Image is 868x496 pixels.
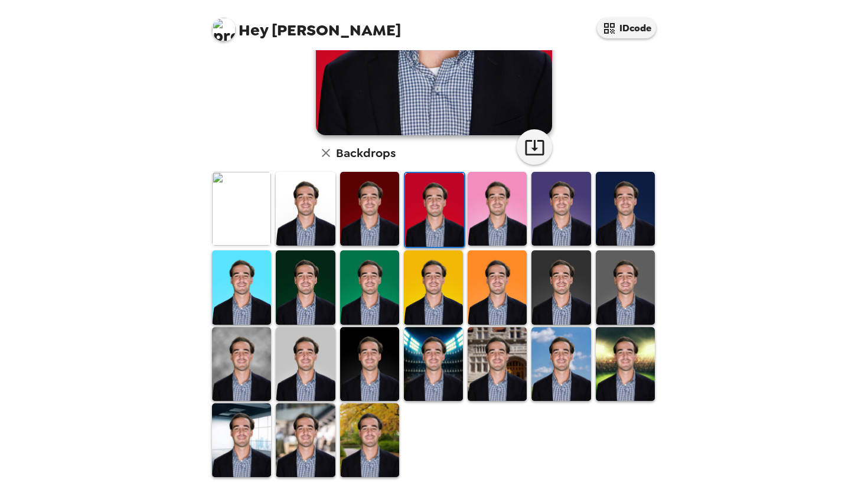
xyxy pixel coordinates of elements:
[212,12,401,38] span: [PERSON_NAME]
[212,172,271,246] img: Original
[597,18,656,38] button: IDcode
[212,18,236,41] img: profile pic
[336,143,396,162] h6: Backdrops
[239,19,268,41] span: Hey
